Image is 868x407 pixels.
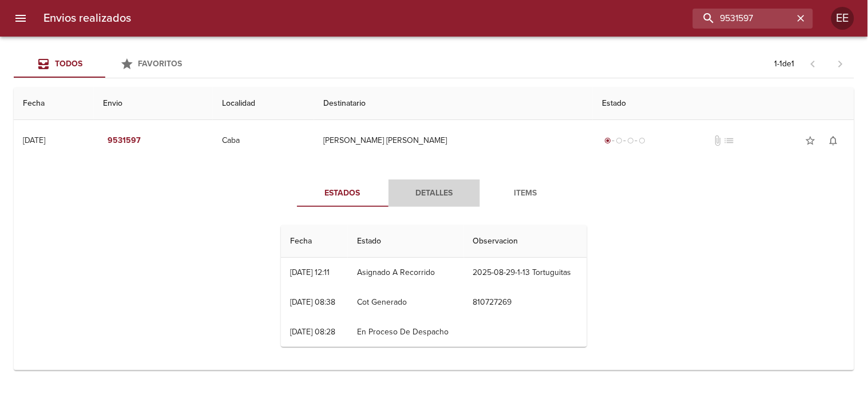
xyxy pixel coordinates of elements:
td: Caba [213,120,314,161]
span: Items [487,186,565,201]
div: [DATE] 08:28 [290,327,335,337]
span: Pagina siguiente [827,50,854,78]
th: Estado [348,225,464,258]
th: Fecha [281,225,348,258]
div: Tabs Envios [14,50,197,78]
td: [PERSON_NAME] [PERSON_NAME] [314,120,593,161]
span: Estados [304,186,382,201]
button: 9531597 [103,130,145,151]
th: Destinatario [314,87,593,120]
th: Fecha [14,87,94,120]
th: Observacion [464,225,587,258]
table: Tabla de seguimiento [281,225,587,347]
button: Agregar a favoritos [799,129,822,152]
td: En Proceso De Despacho [348,317,464,347]
td: Cot Generado [348,288,464,317]
span: radio_button_unchecked [627,137,634,144]
input: buscar [693,9,794,29]
td: 2025-08-29-1-13 Tortuguitas [464,258,587,288]
span: notifications_none [828,135,839,146]
span: Detalles [395,186,473,201]
td: Asignado A Recorrido [348,258,464,288]
button: menu [7,5,34,32]
table: Tabla de envíos del cliente [14,87,854,370]
em: 9531597 [108,134,141,148]
button: Activar notificaciones [822,129,845,152]
th: Estado [593,87,854,120]
span: star_border [805,135,817,146]
div: EE [831,7,854,30]
div: Abrir información de usuario [831,7,854,30]
th: Localidad [213,87,314,120]
span: radio_button_unchecked [616,137,623,144]
div: [DATE] 12:11 [290,268,330,277]
div: Generado [602,135,648,146]
div: Tabs detalle de guia [297,179,572,207]
span: No tiene pedido asociado [724,135,735,146]
h6: Envios realizados [43,9,131,27]
div: [DATE] 08:38 [290,297,335,307]
span: radio_button_unchecked [639,137,645,144]
span: Todos [55,59,82,69]
span: Favoritos [138,59,183,69]
span: radio_button_checked [604,137,611,144]
div: [DATE] [23,135,45,145]
td: 810727269 [464,288,587,317]
span: Pagina anterior [799,58,827,69]
p: 1 - 1 de 1 [775,58,795,70]
span: No tiene documentos adjuntos [712,135,724,146]
th: Envio [94,87,213,120]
